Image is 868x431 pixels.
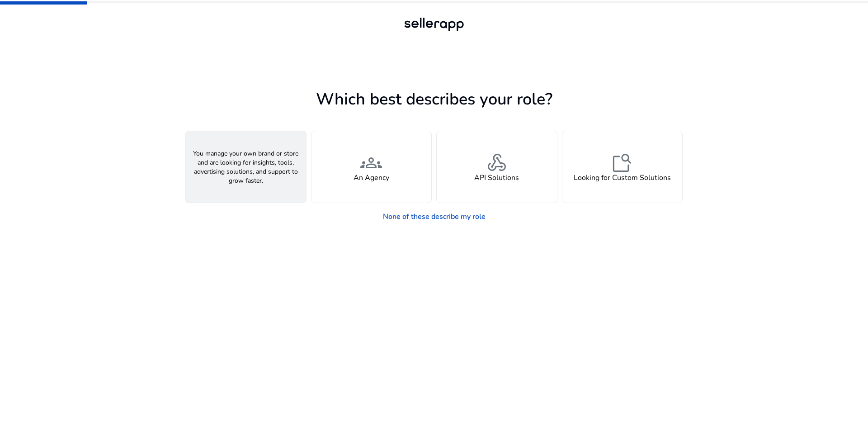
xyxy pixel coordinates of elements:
[185,131,307,203] button: You manage your own brand or store and are looking for insights, tools, advertising solutions, an...
[185,90,683,109] h1: Which best describes your role?
[360,152,382,174] span: groups
[376,208,493,226] a: None of these describe my role
[574,174,671,182] h4: Looking for Custom Solutions
[436,131,557,203] button: webhookAPI Solutions
[474,174,519,182] h4: API Solutions
[311,131,432,203] button: groupsAn Agency
[562,131,683,203] button: feature_searchLooking for Custom Solutions
[611,152,633,174] span: feature_search
[354,174,389,182] h4: An Agency
[486,152,508,174] span: webhook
